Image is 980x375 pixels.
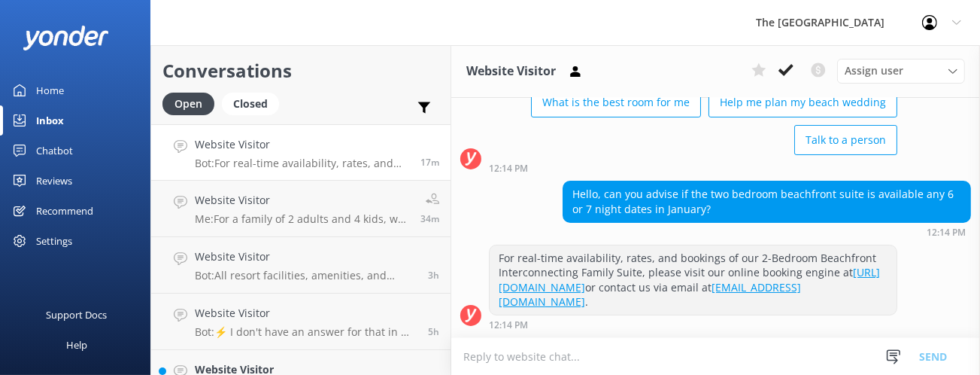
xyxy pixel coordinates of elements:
[162,95,222,111] a: Open
[195,325,417,339] p: Bot: ⚡ I don't have an answer for that in my knowledge base. Please try and rephrase your questio...
[927,228,966,237] strong: 12:14 PM
[499,265,880,294] a: [URL][DOMAIN_NAME]
[563,181,970,221] div: Hello, can you advise if the two bedroom beachfront suite is available any 6 or 7 night dates in ...
[36,75,64,105] div: Home
[845,62,903,79] span: Assign user
[563,227,971,237] div: Sep 19 2025 06:14pm (UTC -10:00) Pacific/Honolulu
[531,87,701,117] button: What is the best room for me
[23,26,109,50] img: yonder-white-logo.png
[36,166,72,196] div: Reviews
[428,269,439,282] span: Sep 19 2025 02:44pm (UTC -10:00) Pacific/Honolulu
[222,93,279,115] div: Closed
[151,181,451,237] a: Website VisitorMe:For a family of 2 adults and 4 kids, we suggest our 2-Bedroom Interconnecting F...
[222,95,287,111] a: Closed
[489,321,528,330] strong: 12:14 PM
[499,280,801,309] a: [EMAIL_ADDRESS][DOMAIN_NAME]
[151,124,451,181] a: Website VisitorBot:For real-time availability, rates, and bookings of our 2-Bedroom Beachfront In...
[837,59,965,83] div: Assign User
[490,245,897,315] div: For real-time availability, rates, and bookings of our 2-Bedroom Beachfront Interconnecting Famil...
[451,338,980,375] textarea: To enrich screen reader interactions, please activate Accessibility in Grammarly extension settings
[66,330,87,360] div: Help
[36,196,93,226] div: Recommend
[489,163,897,173] div: Sep 19 2025 06:14pm (UTC -10:00) Pacific/Honolulu
[36,136,73,166] div: Chatbot
[195,248,417,265] h4: Website Visitor
[708,87,897,117] button: Help me plan my beach wedding
[151,294,451,350] a: Website VisitorBot:⚡ I don't have an answer for that in my knowledge base. Please try and rephras...
[195,269,417,282] p: Bot: All resort facilities, amenities, and services, including the restaurant, are reserved exclu...
[151,237,451,294] a: Website VisitorBot:All resort facilities, amenities, and services, including the restaurant, are ...
[420,212,439,225] span: Sep 19 2025 05:57pm (UTC -10:00) Pacific/Honolulu
[489,164,528,173] strong: 12:14 PM
[420,156,439,169] span: Sep 19 2025 06:14pm (UTC -10:00) Pacific/Honolulu
[36,226,72,256] div: Settings
[428,325,439,338] span: Sep 19 2025 12:52pm (UTC -10:00) Pacific/Honolulu
[162,56,439,85] h2: Conversations
[195,157,409,170] p: Bot: For real-time availability, rates, and bookings of our 2-Bedroom Beachfront Interconnecting ...
[47,300,108,330] div: Support Docs
[36,105,64,136] div: Inbox
[195,212,409,226] p: Me: For a family of 2 adults and 4 kids, we suggest our 2-Bedroom Interconnecting Family Suite, o...
[466,62,556,81] h3: Website Visitor
[489,319,897,330] div: Sep 19 2025 06:14pm (UTC -10:00) Pacific/Honolulu
[162,93,214,115] div: Open
[794,125,897,155] button: Talk to a person
[195,305,417,322] h4: Website Visitor
[195,192,409,209] h4: Website Visitor
[195,136,409,153] h4: Website Visitor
